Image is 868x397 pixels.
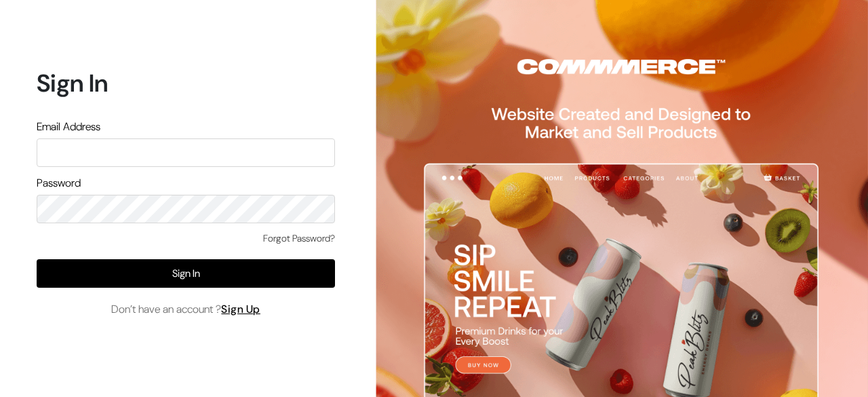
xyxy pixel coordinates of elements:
label: Email Address [37,119,100,135]
label: Password [37,175,81,191]
h1: Sign In [37,69,335,98]
span: Don’t have an account ? [111,301,260,318]
a: Forgot Password? [263,231,335,246]
a: Sign Up [221,302,260,316]
button: Sign In [37,259,335,288]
